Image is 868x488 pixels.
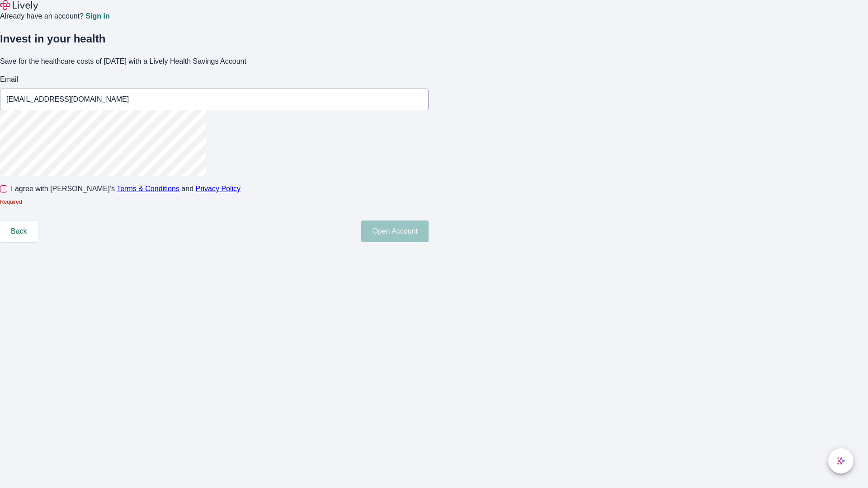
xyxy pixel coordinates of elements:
[117,185,179,192] a: Terms & Conditions
[11,183,241,194] span: I agree with [PERSON_NAME]’s and
[836,456,845,465] svg: Lively AI Assistant
[828,448,854,474] button: chat
[196,185,241,192] a: Privacy Policy
[85,13,109,20] a: Sign in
